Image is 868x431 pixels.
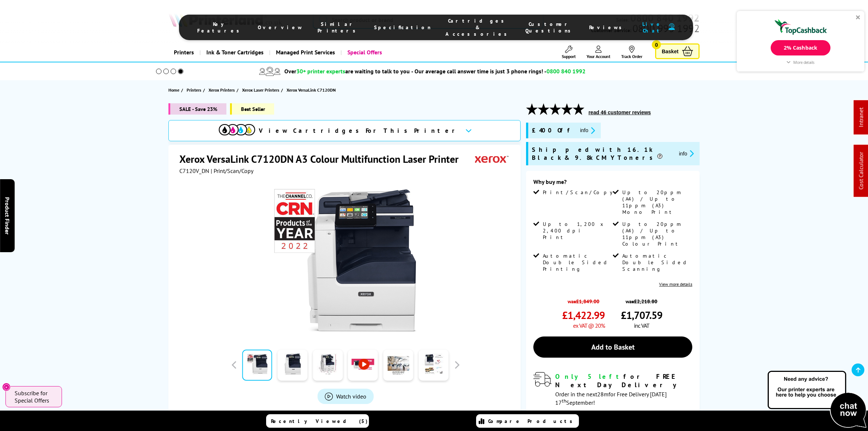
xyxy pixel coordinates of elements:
img: Xerox VersaLink C7120DN [274,189,417,332]
span: Home [168,86,179,94]
span: Similar Printers [318,21,359,34]
span: 0 [652,40,661,49]
span: Best Seller [230,103,274,115]
span: £1,707.59 [621,308,662,322]
a: Ink & Toner Cartridges [199,43,269,62]
span: Reviews [589,24,626,31]
span: - Our average call answer time is just 3 phone rings! - [411,68,585,75]
span: Recently Viewed (5) [271,418,368,424]
span: Up to 20ppm (A4) / Up to 11ppm (A3) Colour Print [622,221,691,247]
span: was [621,294,662,305]
span: ex VAT @ 20% [573,322,605,329]
span: Overview [258,24,303,31]
button: Close [2,383,11,391]
span: Print/Scan/Copy [543,189,618,196]
button: promo-description [677,149,696,158]
span: Automatic Double Sided Printing [543,253,611,272]
a: Intranet [857,108,865,127]
span: Your Account [587,54,610,59]
span: Ink & Toner Cartridges [206,43,264,62]
a: Track Order [621,46,642,59]
a: Xerox VersaLink C7120DN [287,86,338,94]
span: Over are waiting to talk to you [284,68,410,75]
span: Specification [374,24,431,31]
img: cmyk-icon.svg [219,124,255,135]
span: Up to 1,200 x 2,400 dpi Print [543,221,611,240]
button: promo-description [578,126,597,135]
a: Basket 0 [655,43,700,59]
button: read 46 customer reviews [586,109,653,116]
a: Add to Basket [533,336,692,358]
span: Only 5 left [555,372,623,381]
a: View more details [659,281,692,287]
span: Basket [662,46,678,56]
span: inc VAT [634,322,649,329]
span: Automatic Double Sided Scanning [622,253,691,272]
a: Printers [187,86,203,94]
span: Cartridges & Accessories [445,18,511,37]
a: Recently Viewed (5) [266,414,369,428]
span: 0800 840 1992 [546,68,585,75]
div: modal_delivery [533,372,692,406]
span: Support [562,54,576,59]
img: user-headset-duotone.svg [669,23,675,30]
span: Subscribe for Special Offers [15,389,55,404]
span: was [562,294,605,305]
h1: Xerox VersaLink C7120DN A3 Colour Multifunction Laser Printer [179,152,466,166]
a: Special Offers [340,43,388,62]
span: Xerox VersaLink C7120DN [287,86,336,94]
span: Compare Products [488,418,576,424]
a: Xerox Laser Printers [242,86,281,94]
span: Order in the next for Free Delivery [DATE] 17 September! [555,390,667,406]
a: Xerox Printers [209,86,237,94]
span: Xerox Printers [209,86,235,94]
a: Managed Print Services [269,43,340,62]
a: Cost Calculator [857,152,865,190]
div: for FREE Next Day Delivery [555,372,692,389]
strike: £1,849.00 [576,298,599,305]
a: Printers [168,43,199,62]
span: SALE - Save 23% [168,103,226,115]
a: Home [168,86,181,94]
a: Compare Products [476,414,579,428]
span: £400 Off [532,126,574,135]
a: Support [562,46,576,59]
span: Xerox Laser Printers [242,86,279,94]
span: Key Features [197,21,243,34]
a: Your Account [587,46,610,59]
span: Watch video [336,393,366,400]
span: Shipped with 16.1k Black & 9.8k CMY Toners [532,146,673,162]
img: Open Live Chat window [766,370,868,430]
span: View Cartridges For This Printer [259,127,459,135]
span: | Print/Scan/Copy [211,167,253,174]
span: C7120V_DN [179,167,209,174]
a: Product_All_Videos [318,389,374,404]
span: Customer Questions [525,21,575,34]
span: £1,422.99 [562,308,605,322]
sup: th [562,397,566,404]
span: Up to 20ppm (A4) / Up to 11ppm (A3) Mono Print [622,189,691,215]
span: Live Chat [640,21,665,34]
div: Why buy me? [533,178,692,189]
span: Product Finder [4,197,11,234]
img: Xerox [475,152,509,166]
strike: £2,218.80 [634,298,657,305]
span: Printers [187,86,201,94]
span: 30+ printer experts [296,68,345,75]
span: 28m [597,390,608,398]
